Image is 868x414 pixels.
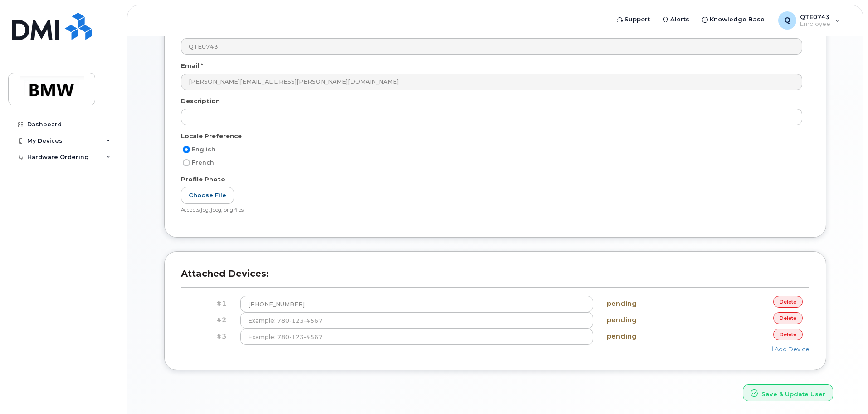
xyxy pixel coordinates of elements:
[770,345,809,353] a: Add Device
[743,384,833,401] button: Save & Update User
[181,132,242,140] label: Locale Preference
[188,316,227,324] h4: #2
[696,10,771,29] a: Knowledge Base
[240,329,594,345] input: Example: 780-123-4567
[192,146,215,153] span: English
[188,333,227,340] h4: #3
[773,296,803,307] a: delete
[181,61,203,70] label: Email *
[240,312,594,329] input: Example: 780-123-4567
[188,300,227,308] h4: #1
[710,15,765,24] span: Knowledge Base
[183,146,190,153] input: English
[181,268,809,288] h3: Attached Devices:
[607,316,698,324] h4: pending
[181,207,802,214] div: Accepts jpg, jpeg, png files
[772,11,846,30] div: QTE0743
[773,312,803,324] a: delete
[773,329,803,340] a: delete
[670,15,689,24] span: Alerts
[829,374,861,407] iframe: Messenger Launcher
[240,296,594,312] input: Example: 780-123-4567
[784,15,790,26] span: Q
[183,159,190,166] input: French
[800,20,830,28] span: Employee
[181,187,234,204] label: Choose File
[181,175,225,184] label: Profile Photo
[192,159,214,166] span: French
[181,97,220,105] label: Description
[656,10,696,29] a: Alerts
[610,10,656,29] a: Support
[607,300,698,308] h4: pending
[800,13,830,20] span: QTE0743
[624,15,650,24] span: Support
[607,333,698,340] h4: pending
